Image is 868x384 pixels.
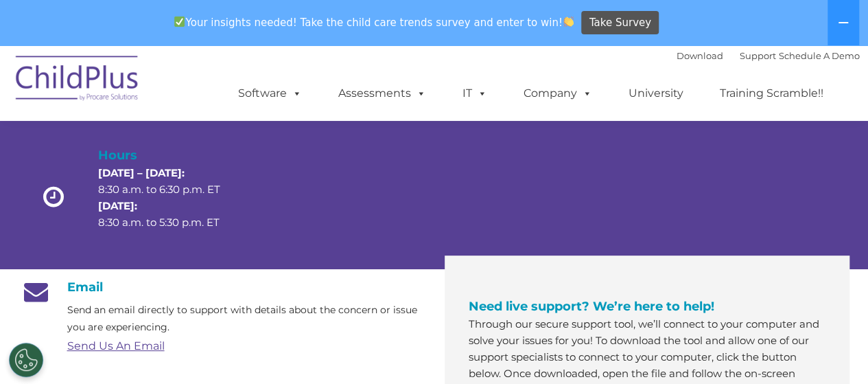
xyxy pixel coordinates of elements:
h4: Hours [98,146,244,165]
span: Need live support? We’re here to help! [469,299,714,314]
img: ChildPlus by Procare Solutions [9,46,146,115]
a: Support [740,50,776,61]
a: Send Us An Email [67,339,165,352]
h4: Email [19,280,424,295]
strong: [DATE] – [DATE]: [98,166,185,179]
span: Your insights needed! Take the child care trends survey and enter to win! [169,9,580,36]
a: University [615,80,697,107]
a: Software [224,80,316,107]
a: Company [510,80,606,107]
span: Take Survey [589,11,651,35]
img: ✅ [174,16,185,27]
a: Take Survey [581,11,659,35]
font: | [677,50,860,61]
a: IT [449,80,501,107]
img: 👏 [563,16,574,27]
p: Send an email directly to support with details about the concern or issue you are experiencing. [67,302,424,336]
strong: [DATE]: [98,199,137,212]
a: Assessments [325,80,440,107]
a: Training Scramble!! [706,80,837,107]
a: Download [677,50,723,61]
button: Cookies Settings [9,343,43,377]
a: Schedule A Demo [779,50,860,61]
p: 8:30 a.m. to 6:30 p.m. ET 8:30 a.m. to 5:30 p.m. ET [98,165,244,231]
